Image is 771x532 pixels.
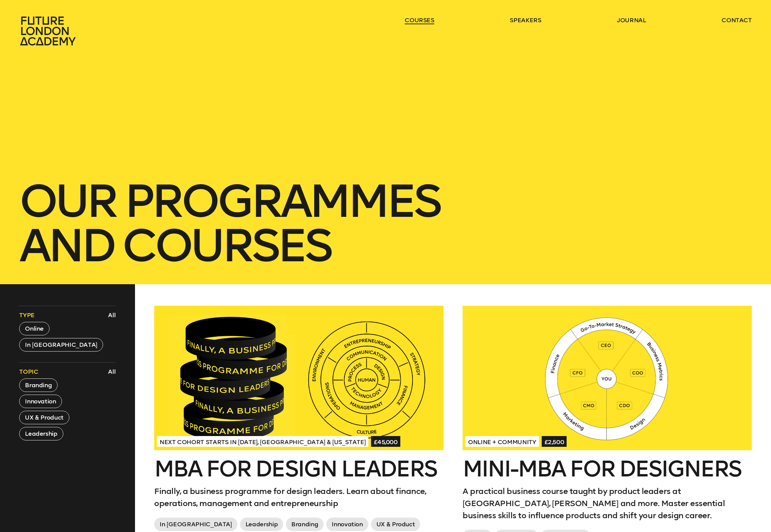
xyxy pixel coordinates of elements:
[157,436,368,447] span: Next Cohort Starts in [DATE], [GEOGRAPHIC_DATA] & [US_STATE]
[405,16,434,24] a: courses
[19,427,63,440] button: Leadership
[19,378,58,392] button: Branding
[326,518,368,531] span: Innovation
[617,16,646,24] a: journal
[371,518,421,531] span: UX & Product
[19,338,103,352] button: In [GEOGRAPHIC_DATA]
[154,518,237,531] span: In [GEOGRAPHIC_DATA]
[154,458,443,480] h2: MBA for Design Leaders
[463,458,752,480] h2: Mini-MBA for Designers
[722,16,752,24] a: contact
[286,518,324,531] span: Branding
[465,436,539,447] span: Online + Community
[154,485,443,509] p: Finally, a business programme for design leaders. Learn about finance, operations, management and...
[19,179,752,268] h1: our Programmes and courses
[19,311,35,319] span: Type
[542,436,567,447] span: £2,500
[463,485,752,522] p: A practical business course taught by product leaders at [GEOGRAPHIC_DATA], [PERSON_NAME] and mor...
[19,322,49,335] button: Online
[510,16,541,24] a: speakers
[106,309,118,321] button: All
[19,411,69,424] button: UX & Product
[19,395,62,408] button: Innovation
[371,436,400,447] span: £45,000
[19,368,38,376] span: Topic
[106,366,118,377] button: All
[240,518,283,531] span: Leadership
